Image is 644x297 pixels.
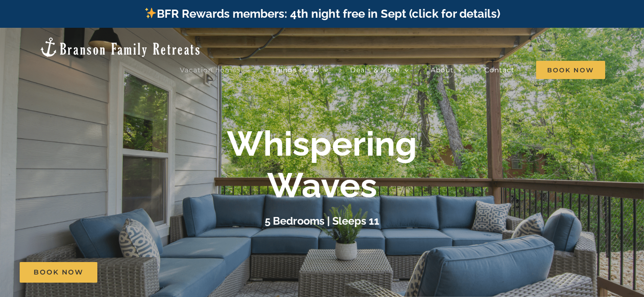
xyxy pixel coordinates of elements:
span: Book Now [34,268,83,276]
img: ✨ [145,7,156,19]
nav: Main Menu [180,60,605,80]
span: About [431,67,454,73]
span: Vacation homes [180,67,241,73]
img: Branson Family Retreats Logo [39,36,201,58]
a: About [431,60,463,80]
a: Contact [484,60,515,80]
a: BFR Rewards members: 4th night free in Sept (click for details) [144,7,500,21]
h3: 5 Bedrooms | Sleeps 11 [265,215,379,227]
span: Contact [484,67,515,73]
span: Deals & More [350,67,400,73]
a: Vacation homes [180,60,250,80]
a: Things to do [271,60,328,80]
a: Book Now [20,262,97,283]
span: Things to do [271,67,319,73]
b: Whispering Waves [227,123,417,205]
a: Deals & More [350,60,409,80]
